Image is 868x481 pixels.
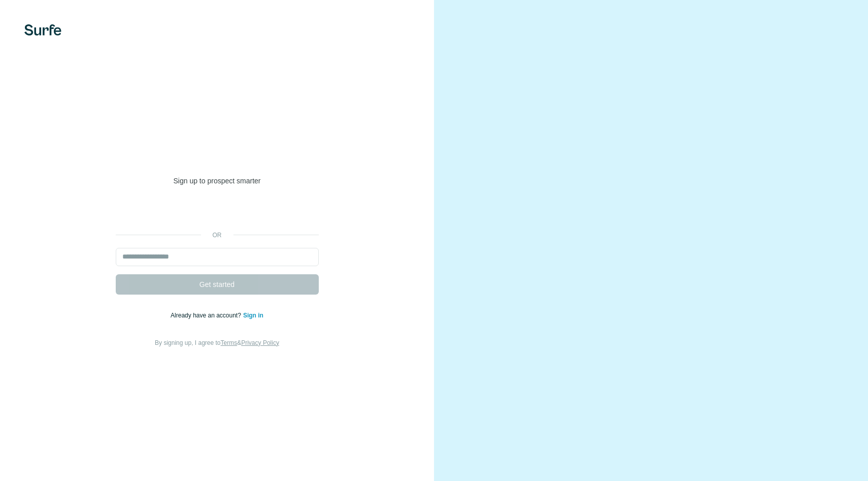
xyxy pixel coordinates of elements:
[111,201,324,223] iframe: Sign in with Google Button
[24,24,61,36] img: Surfe's logo
[116,176,319,186] p: Sign up to prospect smarter
[171,312,243,319] span: Already have an account?
[241,339,279,346] a: Privacy Policy
[221,339,238,346] a: Terms
[116,133,319,174] h1: Welcome to [GEOGRAPHIC_DATA]
[243,312,263,319] a: Sign in
[201,231,233,240] p: or
[155,339,279,346] span: By signing up, I agree to &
